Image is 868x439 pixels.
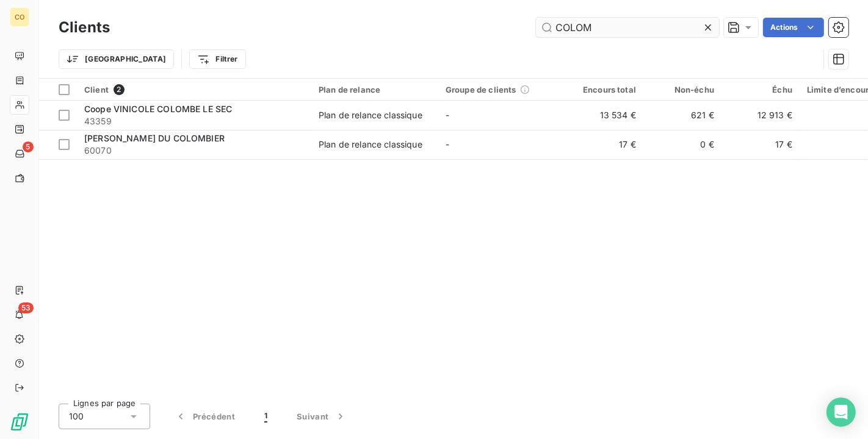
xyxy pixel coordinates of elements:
[18,302,34,313] span: 53
[722,101,800,130] td: 12 913 €
[565,101,643,130] td: 13 534 €
[250,404,282,429] button: 1
[282,404,361,429] button: Suivant
[10,144,29,163] a: 5
[23,141,34,152] span: 5
[59,49,174,69] button: [GEOGRAPHIC_DATA]
[643,130,722,159] td: 0 €
[536,18,719,37] input: Rechercher
[84,115,304,127] span: 43359
[826,398,856,427] div: Open Intercom Messenger
[69,410,84,423] span: 100
[643,101,722,130] td: 621 €
[446,85,516,95] span: Groupe de clients
[651,85,714,95] div: Non-échu
[319,85,431,95] div: Plan de relance
[10,7,29,27] div: CO
[160,404,250,429] button: Précédent
[722,130,800,159] td: 17 €
[565,130,643,159] td: 17 €
[319,138,422,151] div: Plan de relance classique
[189,49,245,69] button: Filtrer
[264,410,267,423] span: 1
[84,104,232,114] span: Coope VINICOLE COLOMBE LE SEC
[763,18,824,37] button: Actions
[84,133,225,143] span: [PERSON_NAME] DU COLOMBIER
[114,84,125,95] span: 2
[84,145,304,157] span: 60070
[59,16,110,38] h3: Clients
[446,110,449,120] span: -
[84,85,109,95] span: Client
[729,85,792,95] div: Échu
[10,412,29,432] img: Logo LeanPay
[446,139,449,149] span: -
[319,109,422,121] div: Plan de relance classique
[573,85,636,95] div: Encours total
